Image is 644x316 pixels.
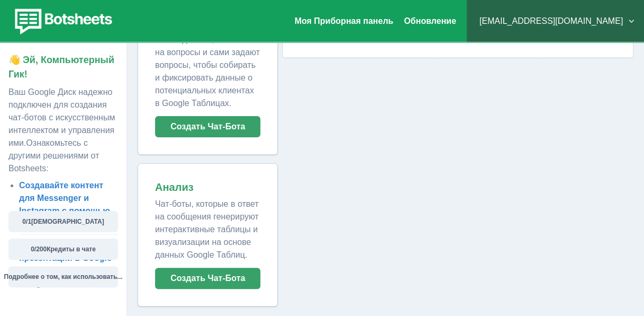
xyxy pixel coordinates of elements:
[155,181,194,193] ya-tr-span: Анализ
[8,211,118,232] button: 0/1[DEMOGRAPHIC_DATA]
[404,16,456,25] ya-tr-span: Обновление
[8,55,114,80] ya-tr-span: 👋 Эй, Компьютерный Гик!
[4,273,123,280] ya-tr-span: Подробнее о том, как использовать...
[28,218,31,225] ya-tr-span: 1
[475,11,636,32] button: [EMAIL_ADDRESS][DOMAIN_NAME]
[8,138,99,173] ya-tr-span: Ознакомьтесь с другими решениями от Botsheets:
[34,245,36,253] ya-tr-span: /
[155,268,260,289] button: Создать Чат-Бота
[31,218,104,225] ya-tr-span: [DEMOGRAPHIC_DATA]
[8,266,118,287] button: Подробнее о том, как использовать...
[22,218,26,225] ya-tr-span: 0
[295,16,394,25] a: Моя Приборная панель
[31,245,34,253] ya-tr-span: 0
[155,116,260,137] button: Создать Чат-Бота
[155,22,260,108] ya-tr-span: Чат-боты, обученные на ваших данных, отвечают на вопросы и сами задают вопросы, чтобы собирать и ...
[36,245,47,253] ya-tr-span: 200
[8,239,118,260] button: 0/200Кредиты в чате
[155,199,259,259] ya-tr-span: Чат-боты, которые в ответ на сообщения генерируют интерактивные таблицы и визуализации на основе ...
[8,6,115,36] img: botsheets-logo.png
[47,245,96,253] ya-tr-span: Кредиты в чате
[8,87,115,147] ya-tr-span: Ваш Google Диск надежно подключен для создания чат-ботов с искусственным интеллектом и управления...
[26,218,28,225] ya-tr-span: /
[170,121,245,131] ya-tr-span: Создать Чат-Бота
[19,181,110,228] a: Создавайте контент для Messenger и Instagram с помощью Manychat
